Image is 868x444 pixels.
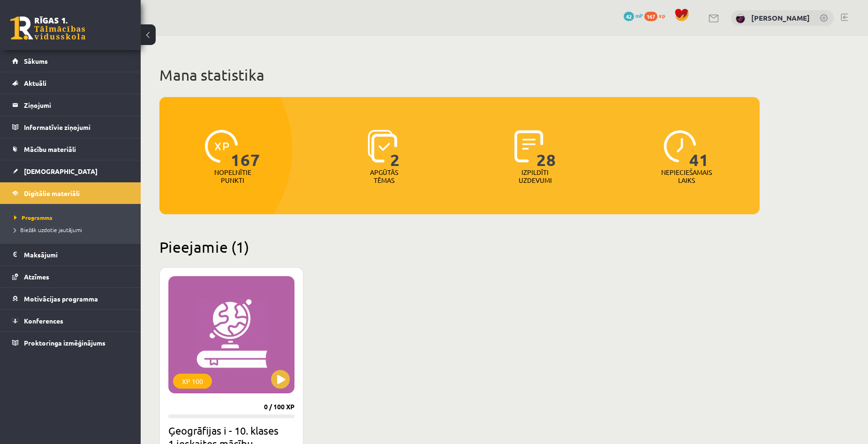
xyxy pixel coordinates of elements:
a: Atzīmes [12,266,129,287]
img: icon-xp-0682a9bc20223a9ccc6f5883a126b849a74cddfe5390d2b41b4391c66f2066e7.svg [205,130,238,163]
a: 42 mP [624,12,643,19]
a: [DEMOGRAPHIC_DATA] [12,160,129,182]
a: Maksājumi [12,244,129,265]
legend: Informatīvie ziņojumi [24,116,129,138]
span: Konferences [24,316,63,325]
span: mP [635,12,643,19]
a: Konferences [12,310,129,331]
span: Proktoringa izmēģinājums [24,339,106,347]
span: 41 [689,130,709,168]
a: 167 xp [644,12,670,19]
a: [PERSON_NAME] [751,13,810,23]
span: Atzīmes [24,272,49,281]
span: 2 [390,130,400,168]
span: 28 [536,130,556,168]
span: Mācību materiāli [24,145,76,153]
img: icon-completed-tasks-ad58ae20a441b2904462921112bc710f1caf180af7a3daa7317a5a94f2d26646.svg [514,130,543,163]
h2: Pieejamie (1) [159,238,760,256]
span: Aktuāli [24,79,46,87]
span: Motivācijas programma [24,294,98,303]
span: Digitālie materiāli [24,189,80,197]
a: Digitālie materiāli [12,182,129,204]
p: Nepieciešamais laiks [661,168,712,184]
span: Sākums [24,57,48,65]
span: 167 [231,130,260,168]
a: Informatīvie ziņojumi [12,116,129,138]
span: Biežāk uzdotie jautājumi [14,226,82,233]
a: Motivācijas programma [12,288,129,309]
img: icon-clock-7be60019b62300814b6bd22b8e044499b485619524d84068768e800edab66f18.svg [664,130,696,163]
span: xp [659,12,665,19]
span: Programma [14,214,53,221]
span: 42 [624,12,634,21]
a: Proktoringa izmēģinājums [12,332,129,354]
p: Izpildīti uzdevumi [517,168,553,184]
a: Programma [14,213,131,222]
p: Nopelnītie punkti [214,168,251,184]
a: Rīgas 1. Tālmācības vidusskola [10,16,85,40]
h1: Mana statistika [159,66,760,84]
img: Aivars Brālis [736,14,745,23]
a: Ziņojumi [12,94,129,116]
img: icon-learned-topics-4a711ccc23c960034f471b6e78daf4a3bad4a20eaf4de84257b87e66633f6470.svg [368,130,397,163]
legend: Ziņojumi [24,94,129,116]
a: Biežāk uzdotie jautājumi [14,226,131,234]
span: 167 [644,12,657,21]
span: [DEMOGRAPHIC_DATA] [24,167,98,175]
a: Mācību materiāli [12,138,129,160]
legend: Maksājumi [24,244,129,265]
a: Sākums [12,50,129,72]
p: Apgūtās tēmas [366,168,402,184]
div: XP 100 [173,374,212,389]
a: Aktuāli [12,72,129,94]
